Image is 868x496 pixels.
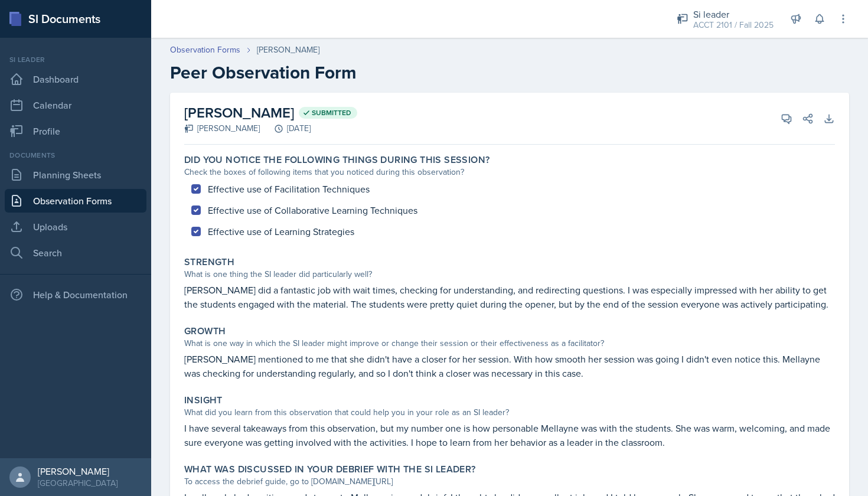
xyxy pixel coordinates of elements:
a: Uploads [5,215,146,239]
a: Calendar [5,93,146,117]
label: Insight [184,394,223,406]
div: What is one thing the SI leader did particularly well? [184,268,835,280]
h2: Peer Observation Form [170,62,849,83]
div: Help & Documentation [5,283,146,306]
div: Check the boxes of following items that you noticed during this observation? [184,166,835,178]
div: What is one way in which the SI leader might improve or change their session or their effectivene... [184,337,835,350]
div: [PERSON_NAME] [38,465,118,477]
div: [GEOGRAPHIC_DATA] [38,477,118,489]
div: ACCT 2101 / Fall 2025 [693,19,774,31]
span: Submitted [312,108,351,118]
label: Did you notice the following things during this session? [184,154,490,166]
div: To access the debrief guide, go to [DOMAIN_NAME][URL] [184,475,835,488]
div: [DATE] [260,122,311,135]
p: [PERSON_NAME] did a fantastic job with wait times, checking for understanding, and redirecting qu... [184,283,835,311]
a: Dashboard [5,67,146,91]
a: Planning Sheets [5,163,146,187]
div: Si leader [693,7,774,21]
div: What did you learn from this observation that could help you in your role as an SI leader? [184,406,835,419]
div: Documents [5,150,146,161]
div: [PERSON_NAME] [184,122,260,135]
label: What was discussed in your debrief with the SI Leader? [184,464,476,475]
h2: [PERSON_NAME] [184,102,357,123]
p: I have several takeaways from this observation, but my number one is how personable Mellayne was ... [184,421,835,449]
div: Si leader [5,54,146,65]
a: Search [5,241,146,265]
a: Observation Forms [5,189,146,213]
label: Growth [184,325,226,337]
div: [PERSON_NAME] [257,44,319,56]
a: Observation Forms [170,44,240,56]
label: Strength [184,256,234,268]
a: Profile [5,119,146,143]
p: [PERSON_NAME] mentioned to me that she didn't have a closer for her session. With how smooth her ... [184,352,835,380]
